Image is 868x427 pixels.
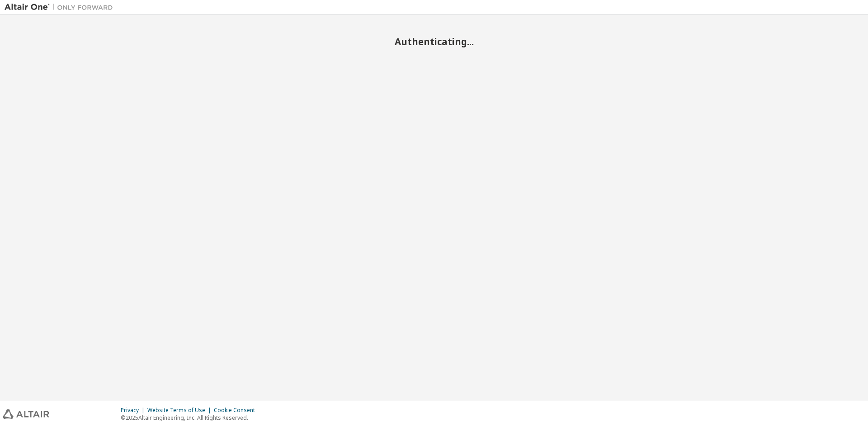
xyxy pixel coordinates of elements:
[147,407,214,414] div: Website Terms of Use
[121,407,147,414] div: Privacy
[3,409,49,419] img: altair_logo.svg
[214,407,260,414] div: Cookie Consent
[5,36,863,47] h2: Authenticating...
[121,414,260,422] p: © 2025 Altair Engineering, Inc. All Rights Reserved.
[5,3,118,12] img: Altair One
